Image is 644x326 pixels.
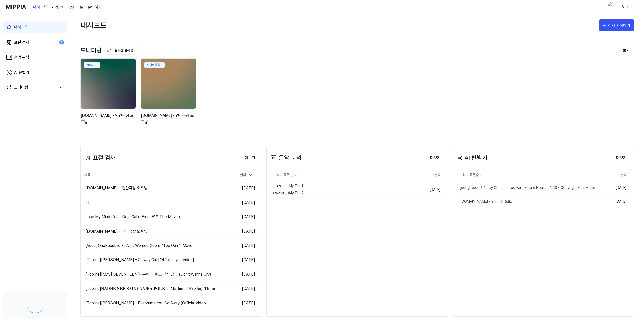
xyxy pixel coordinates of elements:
[3,67,67,79] a: AI 판별기
[601,195,631,208] td: [DATE]
[51,4,65,10] button: 가격안내
[272,190,304,196] div: My Test2
[615,4,635,10] div: SJH
[455,181,601,194] a: jeonghyeon & Noisy Choice - Too Far | Future House | NCS - Copyright Free Music
[33,0,47,14] a: 대시보드
[215,210,259,224] td: [DATE]
[84,169,215,181] th: 제목
[14,54,29,60] div: 음악 분석
[14,70,29,76] div: AI 판별기
[3,51,67,63] a: 음악 분석
[3,21,67,33] a: 대시보드
[6,84,56,90] a: 모니터링
[85,185,147,191] div: [DOMAIN_NAME] - 인간극장 오프닝
[85,286,215,292] div: [Topline] 𝐍𝐀𝐃𝐇𝐄 𝐍𝐄𝐄 𝐒𝐀𝐈𝐍𝐘𝐀𝐍𝐈𝐑𝐀 𝐏𝐎𝐋𝐄 ｜ 𝐌𝐚𝐫𝐢𝐚𝐧 ｜ 𝐅𝐫 𝐒𝐡𝐚𝐣𝐢 𝐓𝐡𝐮𝐦
[80,112,137,125] div: [DOMAIN_NAME] - 인간극장 오프닝
[272,183,286,189] div: 검사
[608,22,631,29] div: 검사 시작하기
[238,171,255,179] div: 날짜
[215,253,259,267] td: [DATE]
[410,181,445,199] td: [DATE]
[80,46,138,55] div: 모니터링
[410,169,445,181] th: 날짜
[455,153,487,162] div: AI 판별기
[215,282,259,296] td: [DATE]
[85,228,147,234] div: [DOMAIN_NAME] - 인간극장 오프닝
[3,36,67,48] a: 표절 검사1
[615,45,634,56] button: 더보기
[270,153,301,162] div: 음악 분석
[608,2,614,12] img: profile
[141,58,197,131] a: 모니터링 중..backgroundIamge[DOMAIN_NAME] - 인간극장 오프닝
[215,267,259,282] td: [DATE]
[85,300,206,306] div: [Topline] [PERSON_NAME] - Everytime You Go Away (Official Video
[14,39,29,45] div: 표절 검사
[85,214,180,220] div: Lose My Mind (feat. Doja Cat) (From F1® The Movie)
[215,224,259,239] td: [DATE]
[272,190,286,196] div: [DEMOGRAPHIC_DATA]
[84,62,100,68] div: New + 1
[84,153,115,162] div: 표절 검사
[104,46,138,55] button: 실시간 검사 중
[601,169,631,181] th: 날짜
[14,84,28,90] div: 모니터링
[455,199,514,204] div: [DOMAIN_NAME] - 인간극장 오프닝
[85,257,194,263] div: [Topline] [PERSON_NAME] - Galway Girl [Official Lyric Video]
[85,271,211,277] div: [Topline] [M⧸V] SEVENTEEN(세븐틴) - 울고 싶지 않아 (Don't Wanna Cry)
[59,40,64,45] div: 1
[270,181,410,198] a: 검사My Test1[DEMOGRAPHIC_DATA]My Test2
[85,200,89,206] div: F1
[107,48,111,52] img: monitoring Icon
[215,239,259,253] td: [DATE]
[612,153,631,163] button: 더보기
[80,58,137,131] a: New +1backgroundIamge[DOMAIN_NAME] - 인간극장 오프닝
[455,185,595,190] div: jeonghyeon & Noisy Choice - Too Far | Future House | NCS - Copyright Free Music
[240,153,259,163] button: 더보기
[14,24,28,30] div: 대시보드
[81,59,136,109] img: backgroundIamge
[215,195,259,210] td: [DATE]
[141,59,196,109] img: backgroundIamge
[272,183,304,189] div: My Test1
[85,243,192,249] div: [Vocal] OneRepublic - I Ain’t Worried (From “Top Gun： Mave
[606,3,638,11] button: profileSJH
[426,153,445,163] button: 더보기
[88,4,102,10] a: 문의하기
[599,19,634,31] button: 검사 시작하기
[215,296,259,310] td: [DATE]
[215,181,259,195] td: [DATE]
[601,181,631,195] td: [DATE]
[69,4,84,10] a: 업데이트
[455,195,601,208] a: [DOMAIN_NAME] - 인간극장 오프닝
[80,19,107,31] div: 대시보드
[141,112,197,125] div: [DOMAIN_NAME] - 인간극장 오프닝
[144,62,165,68] div: 모니터링 중..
